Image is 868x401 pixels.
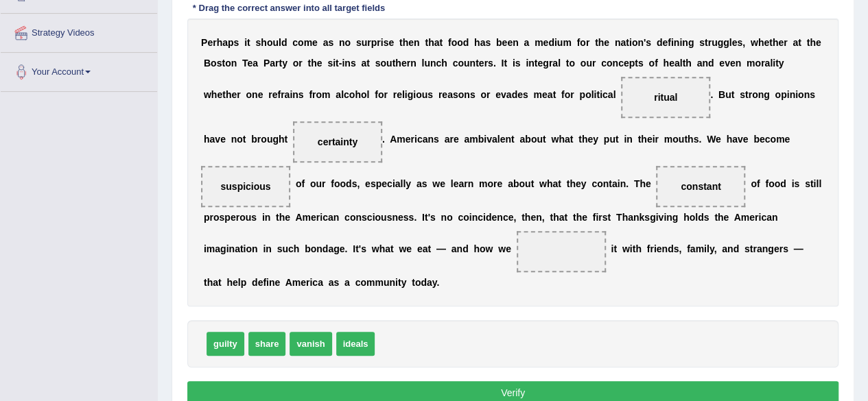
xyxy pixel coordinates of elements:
b: s [375,58,381,69]
b: s [488,58,493,69]
b: - [339,58,342,69]
b: g [723,37,729,48]
b: r [393,89,397,100]
b: o [648,58,655,69]
b: h [355,89,361,100]
b: m [322,89,330,100]
b: t [769,37,773,48]
b: P [201,37,207,48]
b: r [407,58,410,69]
b: o [316,89,322,100]
b: i [679,37,682,48]
b: a [209,134,215,145]
b: h [474,37,480,48]
b: i [413,89,416,100]
b: m [535,37,543,48]
b: h [773,37,779,48]
b: p [371,37,377,48]
b: d [657,37,663,48]
b: e [669,58,675,69]
b: . [710,89,713,100]
b: v [215,134,220,145]
b: h [403,37,409,48]
b: i [671,37,674,48]
b: e [217,89,222,100]
b: e [317,58,322,69]
b: s [485,37,491,48]
b: n [758,89,764,100]
b: o [580,37,586,48]
b: t [307,58,311,69]
b: a [253,58,258,69]
b: l [421,58,424,69]
b: o [585,89,591,100]
b: s [453,89,458,100]
b: e [764,37,769,48]
b: h [441,58,447,69]
b: t [366,58,370,69]
b: e [247,58,253,69]
b: o [378,89,384,100]
b: i [244,37,247,48]
b: n [682,37,688,48]
b: a [620,37,626,48]
b: l [613,89,615,100]
b: T [242,58,248,69]
b: f [375,89,378,100]
b: e [495,89,501,100]
b: y [779,58,784,69]
b: n [615,37,621,48]
b: h [226,89,232,100]
b: s [427,89,433,100]
b: c [453,58,458,69]
b: l [402,89,405,100]
b: r [281,89,284,100]
b: l [679,58,682,69]
b: i [629,37,632,48]
b: r [748,89,751,100]
b: a [764,58,770,69]
b: t [336,58,339,69]
b: h [428,37,434,48]
a: Strategy Videos [1,14,157,48]
b: p [579,89,585,100]
b: h [810,37,816,48]
b: e [479,58,484,69]
b: i [333,58,336,69]
b: r [213,37,216,48]
b: a [336,89,341,100]
b: e [542,89,548,100]
b: s [515,58,521,69]
b: o [580,58,587,69]
b: n [292,89,298,100]
b: u [586,58,592,69]
b: r [707,37,711,48]
b: g [688,37,694,48]
b: t [399,37,403,48]
b: a [506,89,512,100]
b: n [637,37,644,48]
b: l [729,37,732,48]
b: e [272,89,278,100]
b: t [745,89,749,100]
b: , [742,37,745,48]
b: r [486,89,490,100]
b: t [425,37,428,48]
b: c [292,37,298,48]
b: r [570,89,574,100]
b: o [458,89,465,100]
b: i [342,58,344,69]
b: n [231,58,237,69]
b: o [451,37,457,48]
b: p [781,89,787,100]
b: t [566,58,570,69]
b: g [543,58,549,69]
b: e [543,37,548,48]
b: f [576,37,580,48]
b: s [298,89,304,100]
b: s [384,37,389,48]
b: t [626,37,629,48]
b: u [362,37,368,48]
b: l [558,58,561,69]
b: o [775,89,781,100]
